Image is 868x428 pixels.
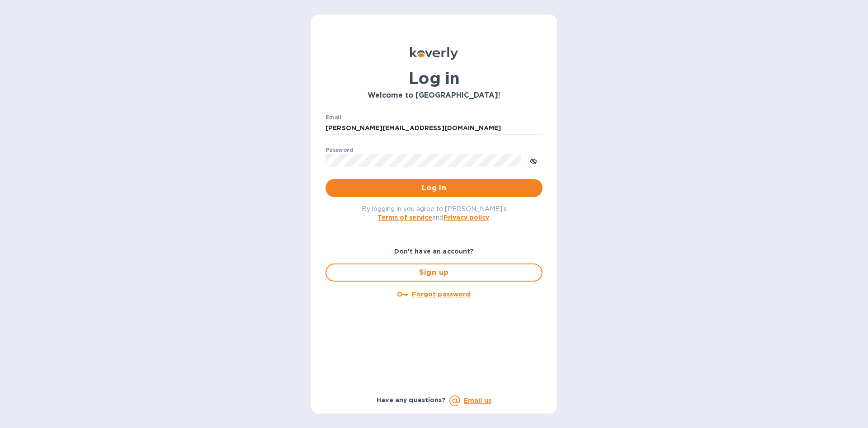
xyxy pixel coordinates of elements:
[410,47,458,60] img: Koverly
[464,397,491,404] a: Email us
[325,147,353,153] label: Password
[325,122,542,135] input: Enter email address
[362,205,507,221] span: By logging in you agree to [PERSON_NAME]'s and .
[394,248,474,255] b: Don't have an account?
[333,183,535,193] span: Log in
[325,179,542,197] button: Log in
[325,115,341,120] label: Email
[325,263,542,282] button: Sign up
[443,214,489,221] a: Privacy policy
[325,69,542,88] h1: Log in
[325,91,542,100] h3: Welcome to [GEOGRAPHIC_DATA]!
[377,214,432,221] a: Terms of service
[524,151,542,169] button: toggle password visibility
[334,267,534,278] span: Sign up
[412,291,470,298] u: Forgot password
[377,396,446,404] b: Have any questions?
